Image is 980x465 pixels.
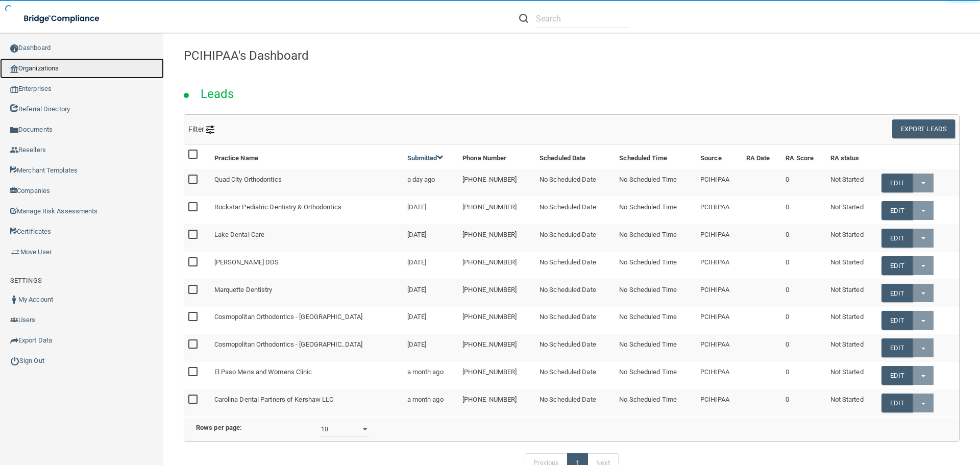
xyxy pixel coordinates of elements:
[826,362,877,389] td: Not Started
[826,252,877,279] td: Not Started
[210,169,403,197] td: Quad City Orthodontics
[781,197,826,224] td: 0
[458,197,535,224] td: [PHONE_NUMBER]
[10,65,18,73] img: organization-icon.f8decf85.png
[10,247,20,257] img: briefcase.64adab9b.png
[696,169,742,197] td: PCIHIPAA
[535,144,615,169] th: Scheduled Date
[458,144,535,169] th: Phone Number
[458,169,535,197] td: [PHONE_NUMBER]
[615,197,696,224] td: No Scheduled Time
[742,144,781,169] th: RA Date
[10,336,18,345] img: icon-export.b9366987.png
[826,334,877,362] td: Not Started
[188,125,214,133] span: Filter
[403,279,459,307] td: [DATE]
[696,252,742,279] td: PCIHIPAA
[458,224,535,252] td: [PHONE_NUMBER]
[535,197,615,224] td: No Scheduled Date
[10,86,18,93] img: enterprise.0d942306.png
[781,389,826,417] td: 0
[696,279,742,307] td: PCIHIPAA
[615,334,696,362] td: No Scheduled Time
[458,279,535,307] td: [PHONE_NUMBER]
[826,197,877,224] td: Not Started
[615,307,696,334] td: No Scheduled Time
[403,224,459,252] td: [DATE]
[696,362,742,389] td: PCIHIPAA
[458,252,535,279] td: [PHONE_NUMBER]
[535,389,615,417] td: No Scheduled Date
[615,362,696,389] td: No Scheduled Time
[781,307,826,334] td: 0
[210,307,403,334] td: Cosmopolitan Orthodontics - [GEOGRAPHIC_DATA]
[210,389,403,417] td: Carolina Dental Partners of Kershaw LLC
[403,389,459,417] td: a month ago
[881,394,913,412] a: Edit
[403,252,459,279] td: [DATE]
[403,169,459,197] td: a day ago
[881,284,913,303] a: Edit
[535,334,615,362] td: No Scheduled Date
[826,307,877,334] td: Not Started
[615,224,696,252] td: No Scheduled Time
[210,144,403,169] th: Practice Name
[458,389,535,417] td: [PHONE_NUMBER]
[210,279,403,307] td: Marquette Dentistry
[210,197,403,224] td: Rockstar Pediatric Dentistry & Orthodontics
[407,154,444,162] a: Submitted
[781,279,826,307] td: 0
[826,389,877,417] td: Not Started
[615,279,696,307] td: No Scheduled Time
[781,362,826,389] td: 0
[535,224,615,252] td: No Scheduled Date
[535,307,615,334] td: No Scheduled Date
[696,307,742,334] td: PCIHIPAA
[826,169,877,197] td: Not Started
[615,252,696,279] td: No Scheduled Time
[536,9,629,28] input: Search
[881,338,913,357] a: Edit
[10,356,19,365] img: ic_power_dark.7ecde6b1.png
[892,119,955,138] button: Export Leads
[826,144,877,169] th: RA status
[696,224,742,252] td: PCIHIPAA
[403,334,459,362] td: [DATE]
[519,14,528,23] img: ic-search.3b580494.png
[881,201,913,220] a: Edit
[10,275,42,287] label: SETTINGS
[535,279,615,307] td: No Scheduled Date
[458,362,535,389] td: [PHONE_NUMBER]
[210,334,403,362] td: Cosmopolitan Orthodontics - [GEOGRAPHIC_DATA]
[10,296,18,304] img: ic_user_dark.df1a06c3.png
[10,316,18,324] img: icon-users.e205127d.png
[615,144,696,169] th: Scheduled Time
[458,334,535,362] td: [PHONE_NUMBER]
[781,334,826,362] td: 0
[696,389,742,417] td: PCIHIPAA
[403,307,459,334] td: [DATE]
[10,126,18,134] img: icon-documents.8dae5593.png
[535,169,615,197] td: No Scheduled Date
[535,362,615,389] td: No Scheduled Date
[781,144,826,169] th: RA Score
[535,252,615,279] td: No Scheduled Date
[10,146,18,154] img: ic_reseller.de258add.png
[615,169,696,197] td: No Scheduled Time
[196,424,242,431] b: Rows per page:
[458,307,535,334] td: [PHONE_NUMBER]
[781,252,826,279] td: 0
[190,80,244,108] h2: Leads
[206,126,214,134] img: icon-filter@2x.21656d0b.png
[210,224,403,252] td: Lake Dental Care
[881,256,913,275] a: Edit
[826,224,877,252] td: Not Started
[615,389,696,417] td: No Scheduled Time
[15,8,109,29] img: bridge_compliance_login_screen.278c3ca4.svg
[826,279,877,307] td: Not Started
[403,197,459,224] td: [DATE]
[184,49,960,62] h4: PCIHIPAA's Dashboard
[881,229,913,248] a: Edit
[210,362,403,389] td: El Paso Mens and Womens Clinic
[781,224,826,252] td: 0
